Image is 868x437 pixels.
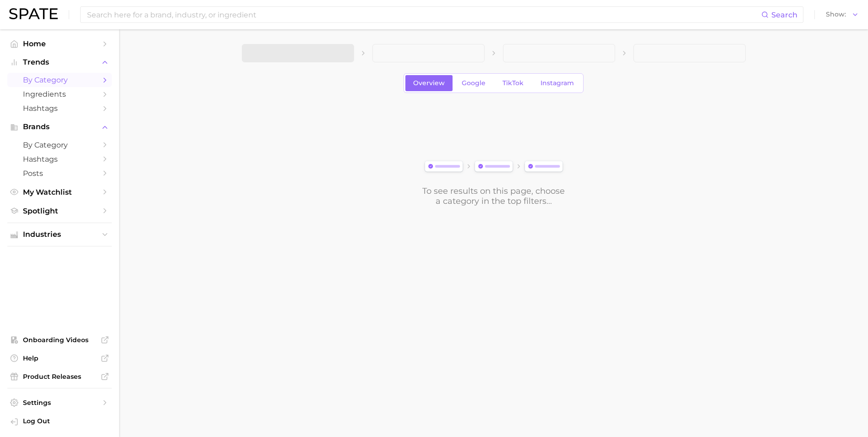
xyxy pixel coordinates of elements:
[422,159,566,175] img: svg%3e
[7,333,112,347] a: Onboarding Videos
[540,79,574,87] span: Instagram
[7,37,112,51] a: Home
[7,152,112,166] a: Hashtags
[23,90,96,98] span: Ingredients
[23,169,96,178] span: Posts
[405,75,453,91] a: Overview
[413,79,445,87] span: Overview
[502,79,524,87] span: TikTok
[23,336,96,344] span: Onboarding Videos
[7,101,112,115] a: Hashtags
[7,414,112,430] a: Log out. Currently logged in with e-mail alyssa@spate.nyc.
[7,120,112,134] button: Brands
[771,11,797,19] span: Search
[7,396,112,410] a: Settings
[826,12,846,17] span: Show
[86,7,761,22] input: Search here for a brand, industry, or ingredient
[9,8,58,19] img: SPATE
[824,9,861,21] button: Show
[454,75,493,91] a: Google
[23,104,96,113] span: Hashtags
[23,188,96,197] span: My Watchlist
[23,417,104,425] span: Log Out
[495,75,531,91] a: TikTok
[7,370,112,383] a: Product Releases
[23,58,96,66] span: Trends
[23,141,96,149] span: by Category
[7,166,112,180] a: Posts
[7,204,112,218] a: Spotlight
[462,79,486,87] span: Google
[7,138,112,152] a: by Category
[23,230,96,239] span: Industries
[23,354,96,362] span: Help
[23,155,96,164] span: Hashtags
[7,228,112,241] button: Industries
[23,123,96,131] span: Brands
[7,55,112,69] button: Trends
[422,186,566,206] div: To see results on this page, choose a category in the top filters...
[7,351,112,365] a: Help
[7,185,112,199] a: My Watchlist
[7,87,112,101] a: Ingredients
[23,399,96,407] span: Settings
[533,75,582,91] a: Instagram
[7,73,112,87] a: by Category
[23,76,96,84] span: by Category
[23,39,96,48] span: Home
[23,207,96,215] span: Spotlight
[23,372,96,381] span: Product Releases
